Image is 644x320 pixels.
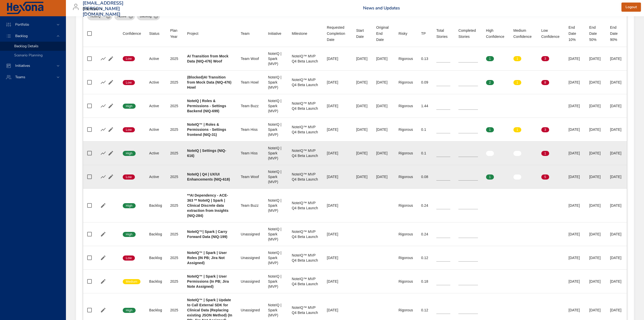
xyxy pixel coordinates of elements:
[458,27,478,40] span: Completed Stories
[610,279,623,284] div: [DATE]
[610,255,623,260] div: [DATE]
[486,127,494,132] span: 1
[568,279,581,284] div: [DATE]
[363,5,400,11] a: News and Updates
[187,193,228,218] b: **AI Dependency - ACE-363 ** NoteIQ | Spark | Clinical Discrete data extraction from Insights (NI...
[376,24,390,43] div: Sort
[170,80,179,85] div: 2025
[268,302,284,318] div: NoteIQ | Spark (MVP)
[486,151,494,156] span: 0
[610,308,623,313] div: [DATE]
[513,27,533,40] div: Sort
[376,103,390,108] div: [DATE]
[568,203,581,208] div: [DATE]
[610,203,623,208] div: [DATE]
[513,27,533,40] div: Medium Confidence
[421,279,428,284] div: 0.18
[589,127,602,132] div: [DATE]
[292,101,319,111] div: NoteIQ™ MVP Q4 Beta Launch
[421,255,428,260] div: 0.12
[292,148,319,158] div: NoteIQ™ MVP Q4 Beta Launch
[187,75,231,89] b: (Blocked)AI Transition from Mock Data (NIQ-476) Howl
[436,27,450,40] div: Total Stories
[327,174,348,179] div: [DATE]
[187,99,226,113] b: NoteIQ | Roles & Permissions - Settings Backend (NIQ-699)
[170,232,179,237] div: 2025
[421,308,428,313] div: 0.12
[187,251,227,265] b: NoteIQ™ | Spark | User Roles (IN PB; Jira Not Assigned)
[149,30,162,37] span: Status
[268,51,284,66] div: NoteIQ | Spark (MVP)
[241,232,260,237] div: Unassigned
[327,203,348,208] div: [DATE]
[486,104,494,108] span: 0
[356,27,368,40] div: Start Date
[421,151,428,156] div: 0.1
[421,174,428,179] div: 0.08
[421,80,428,85] div: 0.09
[376,24,390,43] div: Original End Date
[99,202,107,209] button: Edit Project Details
[356,80,368,85] div: [DATE]
[241,203,260,208] div: Team Buzz
[268,250,284,265] div: NoteIQ | Spark (MVP)
[149,127,162,132] div: Active
[170,27,179,40] div: Sort
[589,80,602,85] div: [DATE]
[486,175,494,179] span: 1
[187,149,226,158] b: NoteIQ | Settings (NIQ-616)
[268,30,281,37] div: Initiative
[356,151,368,156] div: [DATE]
[589,103,602,108] div: [DATE]
[241,279,260,284] div: Unassigned
[149,232,162,237] div: Backlog
[268,198,284,213] div: NoteIQ | Spark (MVP)
[241,255,260,260] div: Unassigned
[187,172,230,181] b: NoteIQ | Q4 | UX/UI Enhancements (NIQ-618)
[268,227,284,242] div: NoteIQ | Spark (MVP)
[149,151,162,156] div: Active
[327,80,348,85] div: [DATE]
[589,56,602,61] div: [DATE]
[421,232,428,237] div: 0.24
[421,30,426,37] div: TP
[541,80,549,85] span: 8
[327,279,348,284] div: [DATE]
[399,308,413,313] div: Rigorous
[149,103,162,108] div: Active
[149,279,162,284] div: Backlog
[486,27,505,40] div: Sort
[421,203,428,208] div: 0.24
[268,30,281,37] div: Sort
[421,56,428,61] div: 0.13
[149,80,162,85] div: Active
[123,104,136,108] span: High
[241,56,260,61] div: Team Woof
[356,174,368,179] div: [DATE]
[621,3,641,12] button: Logout
[123,232,136,237] span: High
[327,255,348,260] div: [DATE]
[292,253,319,263] div: NoteIQ™ MVP Q4 Beta Launch
[610,151,623,156] div: [DATE]
[541,56,549,61] span: 3
[436,27,450,40] div: Sort
[568,24,581,43] div: End Date 10%
[241,127,260,132] div: Team Hiss
[292,77,319,87] div: NoteIQ™ MVP Q4 Beta Launch
[568,232,581,237] div: [DATE]
[292,172,319,182] div: NoteIQ™ MVP Q4 Beta Launch
[149,30,159,37] div: Status
[170,27,179,40] div: Plan Year
[107,102,115,110] button: Edit Project Details
[83,1,123,17] h3: [EMAIL_ADDRESS][PERSON_NAME][DOMAIN_NAME]
[568,308,581,313] div: [DATE]
[99,254,107,262] button: Edit Project Details
[292,276,319,286] div: NoteIQ™ MVP Q4 Beta Launch
[268,30,284,37] span: Initiative
[187,30,232,37] span: Project
[107,78,115,86] button: Edit Project Details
